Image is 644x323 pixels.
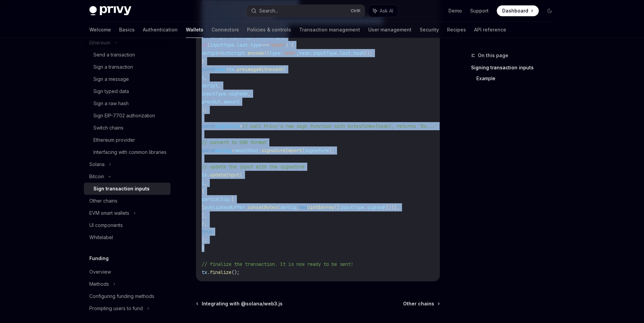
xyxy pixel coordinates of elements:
a: Send a transaction [84,49,171,61]
span: last [340,50,351,56]
a: Welcome [89,22,111,38]
span: }); [364,50,372,56]
button: Search...CtrlK [246,5,365,17]
button: Toggle dark mode [544,5,555,16]
span: ); [202,107,207,113]
span: . [234,66,237,72]
div: Bitcoin [89,172,104,181]
span: inputType [202,91,226,97]
span: hash [215,66,226,72]
span: }, [202,221,207,227]
span: = [231,147,234,154]
span: ); [329,147,334,154]
a: User management [368,22,412,38]
div: Whitelabel [89,233,113,241]
span: (); [231,269,240,275]
span: hash [353,50,364,56]
span: = [218,50,221,56]
span: new [299,204,307,210]
div: Sign EIP-7702 authorization [93,112,155,120]
span: . [234,42,237,48]
span: . [248,42,250,48]
a: Demo [448,7,462,14]
span: ( [302,147,305,154]
div: Ethereum provider [93,136,135,144]
h5: Funding [89,254,109,262]
span: sighash [229,91,248,97]
span: . [351,50,353,56]
span: // update the input with the signature [202,164,305,170]
span: signature [305,147,329,154]
span: ({ [264,50,269,56]
div: Prompting users to fund [89,304,143,313]
div: Sign a raw hash [93,99,129,108]
span: inputType [313,50,337,56]
a: Other chains [84,195,171,207]
span: type [250,42,261,48]
a: UI components [84,219,171,231]
div: Other chains [89,197,117,205]
span: ) { [286,42,294,48]
span: , [296,204,299,210]
a: Whitelabel [84,231,171,244]
a: Support [470,7,489,14]
a: Wallets [186,22,203,38]
a: Connectors [212,22,239,38]
span: sighash [367,204,386,210]
span: i [202,180,204,186]
span: . [221,99,223,105]
span: inputType [210,42,234,48]
span: Other chains [403,300,434,307]
span: amount [223,99,240,105]
div: EVM smart wallets [89,209,129,217]
span: . [207,172,210,178]
span: updateInput [210,172,240,178]
div: Search... [259,7,278,15]
span: encode [248,50,264,56]
span: [ [231,196,234,202]
span: Ask AI [380,7,393,14]
span: ], [202,212,207,218]
span: ); [202,237,207,243]
span: inputType [340,204,364,210]
span: . [207,269,210,275]
a: Overview [84,266,171,278]
span: . [259,147,261,154]
a: Sign a transaction [84,61,171,73]
span: . [226,91,229,97]
span: "pkh" [283,50,296,56]
a: Transaction management [299,22,360,38]
div: Solana [89,160,105,168]
a: Dashboard [497,5,539,16]
a: Basics [119,22,135,38]
span: preimageWitnessV0 [237,66,283,72]
a: Authentication [143,22,178,38]
span: Ctrl K [351,8,361,14]
a: Integrating with @solana/web3.js [197,300,283,307]
a: Security [420,22,439,38]
span: ( [277,204,280,210]
div: Configuring funding methods [89,292,154,300]
span: tx [229,66,234,72]
a: Policies & controls [247,22,291,38]
span: ( [240,172,242,178]
span: { [202,188,204,194]
span: , [218,83,221,89]
div: Overview [89,268,111,276]
span: derSig [215,147,231,154]
span: type: [269,50,283,56]
a: Sign a raw hash [84,97,171,110]
span: Uint8Array [307,204,334,210]
a: API reference [474,22,506,38]
a: Interfacing with common libraries [84,146,171,158]
span: ( [283,66,286,72]
span: , [204,180,207,186]
a: Sign EIP-7702 authorization [84,110,171,122]
span: // finalize the transaction. It is now ready to be sent! [202,261,353,267]
span: } [202,245,204,251]
span: // call Privy's raw sign function with bytesToHex(hash), returns '0x...' [242,123,437,129]
span: tx [202,172,207,178]
span: concatBytes [248,204,277,210]
span: true [202,229,213,235]
a: Sign transaction inputs [84,183,171,195]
